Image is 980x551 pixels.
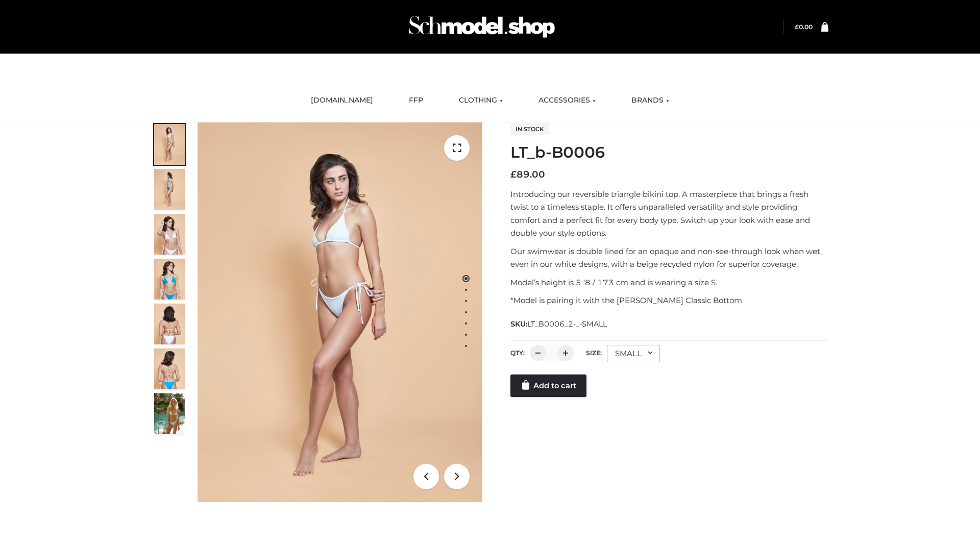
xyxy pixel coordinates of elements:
bdi: 0.00 [795,23,813,31]
span: In stock [510,123,549,135]
a: Add to cart [510,374,586,397]
img: ArielClassicBikiniTop_CloudNine_AzureSky_OW114ECO_8-scaled.jpg [154,348,185,389]
label: Size: [586,349,602,357]
div: SMALL [607,345,660,362]
img: ArielClassicBikiniTop_CloudNine_AzureSky_OW114ECO_7-scaled.jpg [154,304,185,344]
span: SKU: [510,318,608,330]
img: ArielClassicBikiniTop_CloudNine_AzureSky_OW114ECO_2-scaled.jpg [154,169,185,210]
a: [DOMAIN_NAME] [303,89,381,112]
p: Our swimwear is double lined for an opaque and non-see-through look when wet, even in our white d... [510,245,828,271]
label: QTY: [510,349,525,357]
img: Arieltop_CloudNine_AzureSky2.jpg [154,393,185,434]
img: Schmodel Admin 964 [405,7,558,47]
h1: LT_b-B0006 [510,143,828,162]
a: £0.00 [795,23,813,31]
span: LT_B0006_2-_-SMALL [527,319,607,329]
span: £ [795,23,799,31]
p: *Model is pairing it with the [PERSON_NAME] Classic Bottom [510,294,828,307]
img: ArielClassicBikiniTop_CloudNine_AzureSky_OW114ECO_1-scaled.jpg [154,124,185,165]
img: ArielClassicBikiniTop_CloudNine_AzureSky_OW114ECO_4-scaled.jpg [154,259,185,299]
p: Introducing our reversible triangle bikini top. A masterpiece that brings a fresh twist to a time... [510,188,828,240]
img: ArielClassicBikiniTop_CloudNine_AzureSky_OW114ECO_3-scaled.jpg [154,214,185,255]
a: CLOTHING [451,89,510,112]
a: ACCESSORIES [531,89,603,112]
span: £ [510,169,517,180]
a: FFP [401,89,431,112]
p: Model’s height is 5 ‘8 / 173 cm and is wearing a size S. [510,276,828,289]
a: BRANDS [624,89,677,112]
bdi: 89.00 [510,169,545,180]
img: ArielClassicBikiniTop_CloudNine_AzureSky_OW114ECO_1 [198,122,482,502]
